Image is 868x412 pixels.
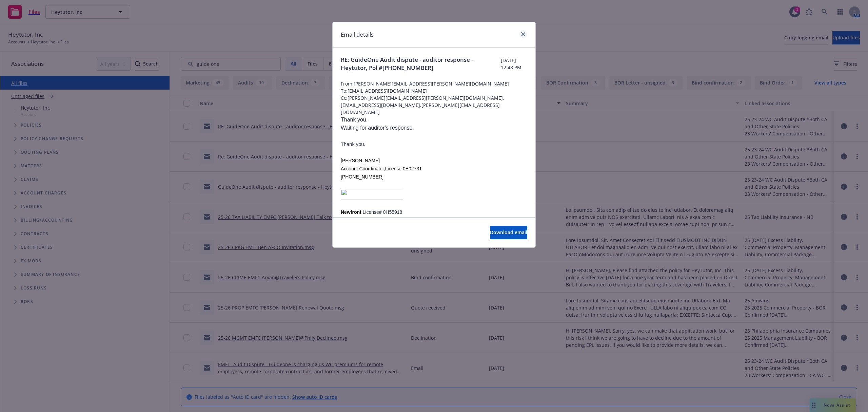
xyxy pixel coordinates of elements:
[341,30,374,39] h1: Email details
[490,229,527,236] span: Download email
[341,94,527,116] span: Cc: [PERSON_NAME][EMAIL_ADDRESS][PERSON_NAME][DOMAIN_NAME],[EMAIL_ADDRESS][DOMAIN_NAME],[PERSON_N...
[341,87,527,94] span: To: [EMAIL_ADDRESS][DOMAIN_NAME]
[384,166,422,171] span: ,
[385,166,422,171] span: License 0E02731
[490,226,527,239] button: Download email
[341,209,361,215] span: Newfront
[363,209,402,215] span: License# 0H55918
[341,116,527,124] p: Thank you.
[519,30,527,38] a: close
[341,56,501,72] span: RE: GuideOne Audit dispute - auditor response - Heytutor, Pol #[PHONE_NUMBER]
[341,189,403,200] img: image001.png@01DC2188.16572130
[341,124,527,132] p: Waiting for auditor’s response.
[501,57,527,71] span: [DATE] 12:48 PM
[341,166,384,171] span: Account Coordinator
[341,142,366,147] span: Thank you.
[341,174,383,180] span: [PHONE_NUMBER]
[341,80,527,87] span: From: [PERSON_NAME][EMAIL_ADDRESS][PERSON_NAME][DOMAIN_NAME]
[341,158,380,163] span: [PERSON_NAME]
